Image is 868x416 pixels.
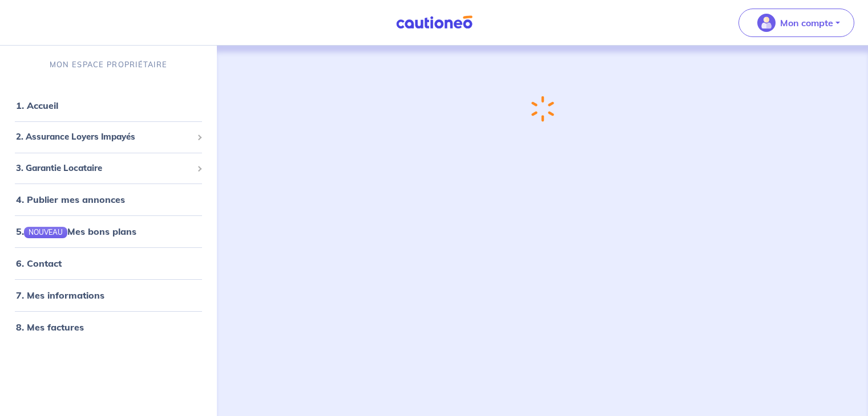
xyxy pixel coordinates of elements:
a: 5.NOUVEAUMes bons plans [16,226,136,237]
div: 7. Mes informations [5,284,212,307]
a: 6. Contact [16,258,62,269]
a: 8. Mes factures [16,321,84,333]
a: 7. Mes informations [16,289,104,301]
div: 4. Publier mes annonces [5,188,212,211]
div: 1. Accueil [5,94,212,117]
p: Mon compte [780,16,833,30]
div: 5.NOUVEAUMes bons plans [5,220,212,243]
div: 3. Garantie Locataire [5,157,212,180]
img: loading-spinner [531,96,554,122]
span: 2. Assurance Loyers Impayés [16,130,192,144]
div: 6. Contact [5,252,212,275]
div: 2. Assurance Loyers Impayés [5,126,212,148]
div: 8. Mes factures [5,316,212,338]
span: 3. Garantie Locataire [16,162,192,175]
img: Cautioneo [391,15,477,30]
p: MON ESPACE PROPRIÉTAIRE [50,59,167,70]
a: 4. Publier mes annonces [16,194,125,205]
button: illu_account_valid_menu.svgMon compte [738,9,854,37]
a: 1. Accueil [16,100,58,111]
img: illu_account_valid_menu.svg [757,14,776,32]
